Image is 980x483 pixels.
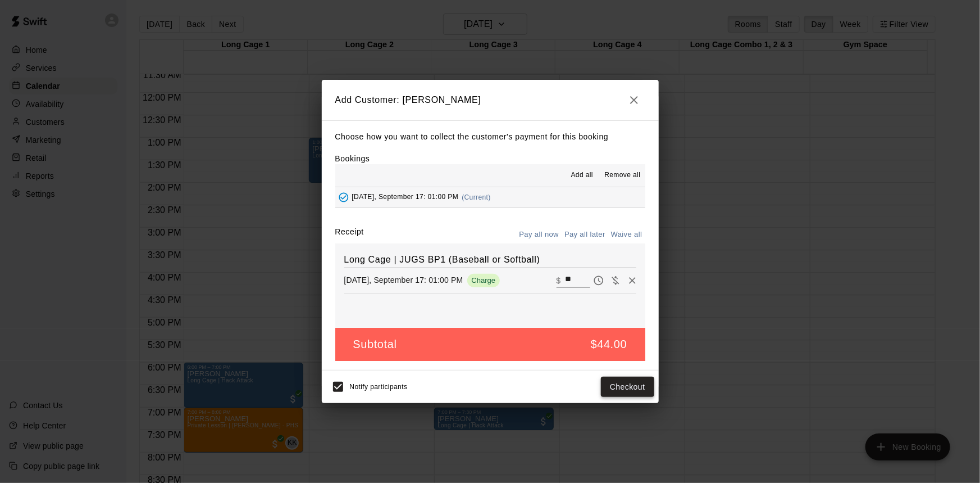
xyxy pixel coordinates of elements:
button: Pay all now [517,226,562,243]
span: Charge [467,276,500,285]
button: Waive all [608,226,645,243]
p: Choose how you want to collect the customer's payment for this booking [335,130,645,144]
button: Pay all later [562,226,608,243]
h5: Subtotal [353,337,397,352]
button: Added - Collect Payment[DATE], September 17: 01:00 PM(Current) [335,187,645,208]
span: Pay later [590,275,607,285]
button: Checkout [601,377,654,398]
button: Remove all [600,166,645,184]
label: Receipt [335,226,364,243]
h6: Long Cage | JUGS BP1 (Baseball or Softball) [344,252,636,267]
span: [DATE], September 17: 01:00 PM [352,193,459,201]
span: Add all [571,170,594,181]
span: (Current) [462,193,491,201]
p: $ [557,275,561,286]
span: Notify participants [350,383,408,391]
h5: $44.00 [591,337,627,352]
button: Add all [564,166,600,184]
span: Remove all [604,170,640,181]
label: Bookings [335,154,370,163]
span: Waive payment [607,275,624,285]
h2: Add Customer: [PERSON_NAME] [322,80,659,120]
p: [DATE], September 17: 01:00 PM [344,274,463,286]
button: Added - Collect Payment [335,189,352,206]
button: Remove [624,272,641,289]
